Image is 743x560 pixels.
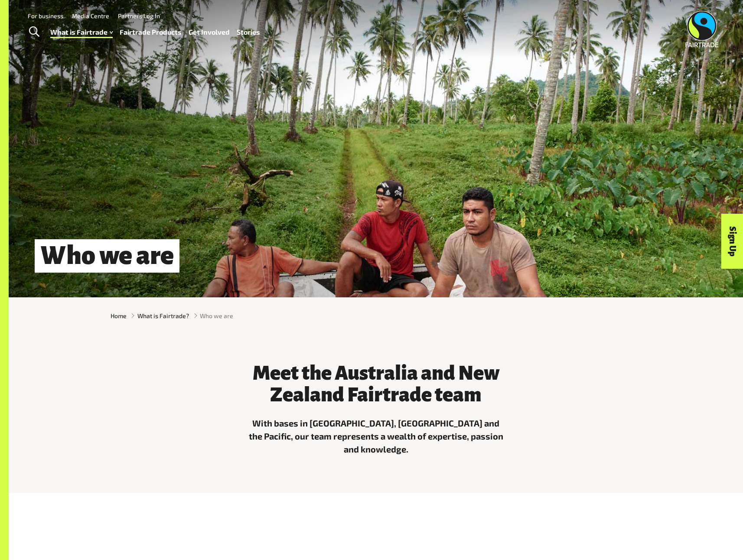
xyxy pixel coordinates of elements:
[72,12,109,20] a: Media Centre
[118,12,160,20] a: Partners Log In
[28,12,63,20] a: For business
[685,11,719,47] img: Fairtrade Australia New Zealand logo
[246,362,506,406] h3: Meet the Australia and New Zealand Fairtrade team
[137,311,189,320] a: What is Fairtrade?
[120,26,182,39] a: Fairtrade Products
[246,417,506,456] p: With bases in [GEOGRAPHIC_DATA], [GEOGRAPHIC_DATA] and the Pacific, our team represents a wealth ...
[111,311,127,320] a: Home
[35,239,179,273] h1: Who we are
[23,21,45,43] a: Toggle Search
[237,26,260,39] a: Stories
[200,311,233,320] span: Who we are
[189,26,230,39] a: Get Involved
[50,26,113,39] a: What is Fairtrade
